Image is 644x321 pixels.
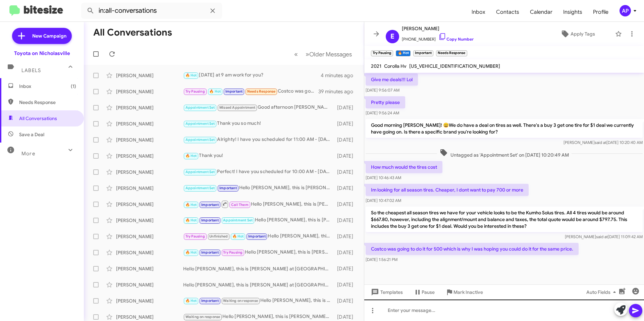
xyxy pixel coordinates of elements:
div: [PERSON_NAME] [116,201,183,208]
div: AP [620,5,631,16]
div: 39 minutes ago [318,88,359,95]
div: [PERSON_NAME] [116,298,183,304]
div: Costco was going to do it for 500 which is why I was hoping you could do it for the same price. [183,88,318,95]
div: [DATE] at 9 am work for you? [183,71,321,79]
div: Hello [PERSON_NAME], this is [PERSON_NAME] at [GEOGRAPHIC_DATA] on [GEOGRAPHIC_DATA]. It's been a... [183,184,334,192]
span: Profile [588,2,614,22]
div: [PERSON_NAME] [116,88,183,95]
a: New Campaign [12,28,72,44]
span: Untagged as 'Appointment Set' on [DATE] 10:20:49 AM [437,149,572,158]
span: New Campaign [32,33,66,39]
span: Appointment Set [185,138,215,142]
span: Save a Deal [19,131,44,138]
div: [DATE] [334,249,359,256]
div: [PERSON_NAME] [116,281,183,288]
span: Unfinished [209,234,228,238]
p: Pretty please [366,96,405,108]
div: Hello [PERSON_NAME], this is [PERSON_NAME] at Toyota on [GEOGRAPHIC_DATA]. It's been a while sinc... [183,232,334,240]
div: [DATE] [334,104,359,111]
button: AP [614,5,637,16]
span: [PERSON_NAME] [DATE] 10:20:40 AM [563,140,643,145]
span: More [21,151,35,157]
span: Important [201,299,219,303]
span: 🔥 Hot [185,203,197,207]
p: Good morning [PERSON_NAME]! 😄We do have a deal on tires as well. There's a buy 3 get one tire for... [366,119,643,138]
span: 🔥 Hot [232,234,244,238]
span: Appointment Set [223,218,253,222]
div: Thank you so much! [183,120,334,127]
div: [DATE] [334,185,359,192]
div: [PERSON_NAME] [116,185,183,192]
div: Good afternoon [PERSON_NAME]! I'm reaching out about your missed appointment on the 2nd. I'd like... [183,104,334,111]
div: [DATE] [334,120,359,127]
span: 🔥 Hot [185,218,197,222]
span: Important [219,186,237,190]
span: 🔥 Hot [185,250,197,255]
input: Search [81,3,222,19]
a: Inbox [466,2,491,22]
div: [DATE] [334,314,359,320]
button: Templates [364,286,408,298]
button: Pause [408,286,440,298]
span: Call Them [231,203,249,207]
a: Copy Number [438,37,474,42]
span: Try Pausing [223,250,243,255]
span: Labels [21,67,41,73]
span: 2021 [371,63,381,69]
span: [DATE] 1:56:21 PM [366,257,397,262]
div: Perfect! I have you scheduled for 10:00 AM - [DATE]. Let me know if you need anything else, and h... [183,168,334,176]
button: Previous [290,47,302,61]
span: Templates [370,286,403,298]
div: [PERSON_NAME] [116,72,183,79]
span: Inbox [19,83,76,90]
p: Costco was going to do it for 500 which is why I was hoping you could do it for the same price. [366,243,579,255]
span: Missed Appointment [219,105,256,110]
small: Needs Response [436,50,467,56]
div: Hello [PERSON_NAME], this is [PERSON_NAME] at [GEOGRAPHIC_DATA] on [GEOGRAPHIC_DATA]. It's been a... [183,249,334,256]
span: Apply Tags [571,28,595,40]
div: [DATE] [334,153,359,159]
small: Try Pausing [371,50,393,56]
div: [PERSON_NAME] [116,265,183,272]
span: Older Messages [309,51,352,58]
div: [PERSON_NAME] [116,137,183,143]
div: Hello [PERSON_NAME], this is [PERSON_NAME] at [GEOGRAPHIC_DATA] on [GEOGRAPHIC_DATA]. It's been a... [183,216,334,224]
div: Alrighty! I have you scheduled for 11:00 AM - [DATE]. Let me know if you need anything else, and ... [183,136,334,144]
span: [PHONE_NUMBER] [402,33,474,43]
span: » [306,50,309,58]
span: « [294,50,298,58]
small: Important [413,50,433,56]
span: Appointment Set [185,170,215,174]
div: [PERSON_NAME] [116,153,183,159]
a: Insights [558,2,588,22]
div: [PERSON_NAME] [116,314,183,320]
nav: Page navigation example [290,47,356,61]
span: Auto Fields [586,286,619,298]
span: Needs Response [247,89,276,94]
span: (1) [71,83,76,90]
p: Im looking for all season tires. Cheaper, I dont want to pay 700 or more [366,184,529,196]
div: [PERSON_NAME] [116,233,183,240]
span: Try Pausing [185,89,205,94]
span: 🔥 Hot [185,299,197,303]
a: Calendar [525,2,558,22]
button: Auto Fields [581,286,624,298]
div: [DATE] [334,298,359,304]
span: said at [595,140,606,145]
span: Corolla Hv [384,63,407,69]
span: Appointment Set [185,186,215,190]
span: Pause [422,286,435,298]
div: 4 minutes ago [321,72,359,79]
a: Contacts [491,2,525,22]
span: said at [596,234,608,239]
span: [DATE] 9:56:24 AM [366,110,399,115]
span: [DATE] 9:56:07 AM [366,88,399,93]
div: [DATE] [334,281,359,288]
span: E [390,31,394,42]
div: [PERSON_NAME] [116,104,183,111]
p: How much would the tires cost [366,161,442,173]
button: Mark Inactive [440,286,488,298]
div: Hello [PERSON_NAME], this is [PERSON_NAME] at [GEOGRAPHIC_DATA] on [GEOGRAPHIC_DATA]. It's been a... [183,297,334,305]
